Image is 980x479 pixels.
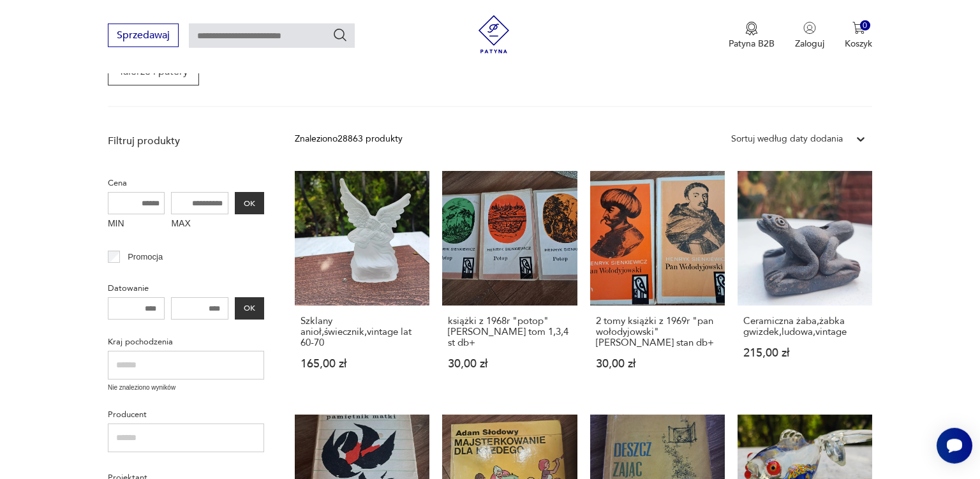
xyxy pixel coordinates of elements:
p: 215,00 zł [743,348,866,358]
a: Ikona medaluPatyna B2B [729,22,775,50]
p: Koszyk [845,38,872,50]
p: Promocja [128,250,163,264]
a: 2 tomy książki z 1969r "pan wołodyjowski" Henryka Sienkiewicza stan db+2 tomy książki z 1969r "pa... [590,171,725,394]
h3: 2 tomy książki z 1969r "pan wołodyjowski" [PERSON_NAME] stan db+ [596,316,719,348]
button: OK [235,297,264,320]
button: Sprzedawaj [108,24,179,47]
h3: Ceramiczna żaba,żabka gwizdek,ludowa,vintage [743,316,866,337]
img: Ikonka użytkownika [803,22,816,34]
p: Zaloguj [795,38,824,50]
p: Datowanie [108,281,264,295]
p: Kraj pochodzenia [108,335,264,349]
label: MAX [171,214,228,235]
img: Ikona koszyka [852,22,865,34]
a: książki z 1968r "potop" Henryk Sienkiewicz tom 1,3,4 st db+książki z 1968r "potop" [PERSON_NAME] ... [442,171,577,394]
iframe: Smartsupp widget button [937,428,972,464]
label: MIN [108,214,165,235]
div: 0 [860,20,871,31]
a: Sprzedawaj [108,32,179,41]
div: Znaleziono 28863 produkty [295,132,403,146]
button: 0Koszyk [845,22,872,50]
button: Zaloguj [795,22,824,50]
h3: Szklany anioł,świecznik,vintage lat 60-70 [301,316,424,348]
button: OK [235,192,264,214]
img: Ikona medalu [745,22,758,36]
p: Cena [108,176,264,190]
a: Szklany anioł,świecznik,vintage lat 60-70Szklany anioł,świecznik,vintage lat 60-70165,00 zł [295,171,429,394]
h3: książki z 1968r "potop" [PERSON_NAME] tom 1,3,4 st db+ [448,316,571,348]
button: Szukaj [332,27,348,43]
p: Filtruj produkty [108,134,264,148]
div: Sortuj według daty dodania [731,132,843,146]
a: Ceramiczna żaba,żabka gwizdek,ludowa,vintageCeramiczna żaba,żabka gwizdek,ludowa,vintage215,00 zł [738,171,872,394]
p: 30,00 zł [448,358,571,369]
p: Nie znaleziono wyników [108,383,264,393]
p: Patyna B2B [729,38,775,50]
p: 165,00 zł [301,358,424,369]
img: Patyna - sklep z meblami i dekoracjami vintage [475,15,513,54]
button: Patyna B2B [729,22,775,50]
p: Producent [108,408,264,422]
p: 30,00 zł [596,358,719,369]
